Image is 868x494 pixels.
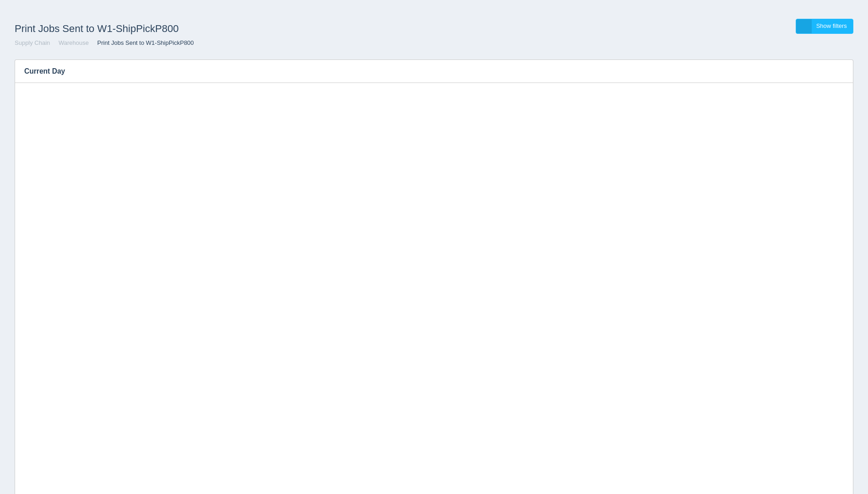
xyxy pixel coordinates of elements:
h3: Current Day [15,60,825,83]
span: Show filters [816,22,847,29]
li: Print Jobs Sent to W1-ShipPickP800 [91,39,194,48]
a: Supply Chain [15,39,50,46]
a: Show filters [796,19,853,34]
a: Warehouse [59,39,89,46]
h1: Print Jobs Sent to W1-ShipPickP800 [15,19,434,39]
